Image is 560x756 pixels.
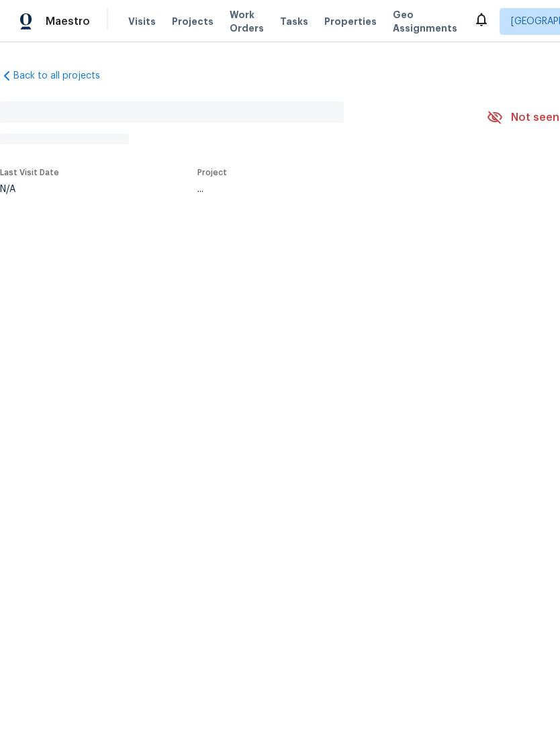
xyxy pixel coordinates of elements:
[46,15,90,28] span: Maestro
[197,185,455,194] div: ...
[172,15,214,28] span: Projects
[128,15,156,28] span: Visits
[230,8,264,35] span: Work Orders
[280,17,308,26] span: Tasks
[393,8,457,35] span: Geo Assignments
[324,15,377,28] span: Properties
[197,169,227,177] span: Project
